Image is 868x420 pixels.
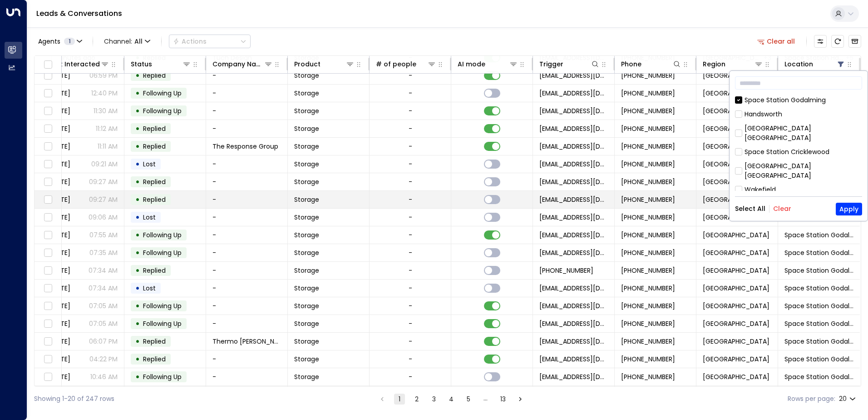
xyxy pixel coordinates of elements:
[206,102,288,120] td: -
[446,394,457,405] button: Go to page 4
[411,394,422,405] button: Go to page 2
[539,248,608,257] span: leads@space-station.co.uk
[143,89,182,98] span: Following Up
[621,177,675,186] span: +447593343315
[89,195,118,204] p: 09:27 AM
[96,124,118,133] p: 11:12 AM
[42,230,54,241] span: Toggle select row
[735,124,862,143] div: [GEOGRAPHIC_DATA] [GEOGRAPHIC_DATA]
[212,59,273,70] div: Company Name
[90,372,118,381] p: 10:46 AM
[89,337,118,346] p: 06:07 PM
[38,38,60,45] span: Agents
[703,124,769,133] span: Surrey
[49,59,100,70] div: Last Interacted
[409,248,412,257] div: -
[135,121,140,136] div: •
[539,266,593,275] span: +447780602561
[621,195,675,204] span: +447593343315
[89,177,118,186] p: 09:27 AM
[143,142,166,151] span: Replied
[784,230,853,240] span: Space Station Godalming
[745,110,782,119] div: Handsworth
[135,210,140,225] div: •
[539,372,608,381] span: leads@space-station.co.uk
[143,284,156,293] span: Lost
[42,105,54,117] span: Toggle select row
[621,59,681,70] div: Phone
[784,319,853,328] span: Space Station Godalming
[621,142,675,151] span: +447939079051
[42,141,54,152] span: Toggle select row
[135,174,140,190] div: •
[784,248,853,257] span: Space Station Godalming
[621,124,675,133] span: +447523821416
[169,35,251,48] button: Actions
[376,59,436,70] div: # of people
[42,70,54,81] span: Toggle select row
[703,372,769,381] span: Surrey
[515,394,526,405] button: Go to next page
[784,284,853,293] span: Space Station Godalming
[703,195,769,204] span: Surrey
[784,266,853,275] span: Space Station Godalming
[294,301,319,310] span: Storage
[294,71,319,80] span: Storage
[143,177,166,186] span: Replied
[89,266,118,275] p: 07:34 AM
[135,316,140,331] div: •
[42,371,54,383] span: Toggle select row
[773,205,791,212] button: Clear
[135,369,140,385] div: •
[294,337,319,346] span: Storage
[836,203,862,215] button: Apply
[784,59,813,70] div: Location
[294,372,319,381] span: Storage
[143,160,156,169] span: Lost
[409,372,412,381] div: -
[135,85,140,101] div: •
[539,230,608,240] span: leads@space-station.co.uk
[206,191,288,208] td: -
[143,71,166,80] span: Replied
[394,394,405,405] button: page 1
[294,230,319,240] span: Storage
[206,226,288,244] td: -
[206,315,288,332] td: -
[784,372,853,381] span: Space Station Godalming
[429,394,439,405] button: Go to page 3
[621,106,675,115] span: +447450893501
[100,35,154,48] button: Channel:All
[134,38,143,45] span: All
[34,394,114,404] div: Showing 1-20 of 247 rows
[409,230,412,240] div: -
[294,59,355,70] div: Product
[735,205,765,212] button: Select All
[42,176,54,188] span: Toggle select row
[735,110,862,119] div: Handsworth
[42,88,54,99] span: Toggle select row
[206,120,288,137] td: -
[89,248,118,257] p: 07:35 AM
[143,372,182,381] span: Following Up
[703,177,769,186] span: Surrey
[703,248,769,257] span: Surrey
[703,71,769,80] span: Surrey
[89,319,118,328] p: 07:05 AM
[376,59,416,70] div: # of people
[100,35,154,48] span: Channel:
[498,394,508,405] button: Go to page 13
[621,266,675,275] span: +447780602561
[621,89,675,98] span: +447519677879
[143,230,182,240] span: Following Up
[89,301,118,310] p: 07:05 AM
[49,59,109,70] div: Last Interacted
[294,213,319,222] span: Storage
[745,161,862,180] div: [GEOGRAPHIC_DATA] [GEOGRAPHIC_DATA]
[621,230,675,240] span: +447366410843
[735,185,862,195] div: Wakefield
[135,334,140,349] div: •
[212,142,278,151] span: The Response Group
[42,318,54,330] span: Toggle select row
[703,319,769,328] span: Surrey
